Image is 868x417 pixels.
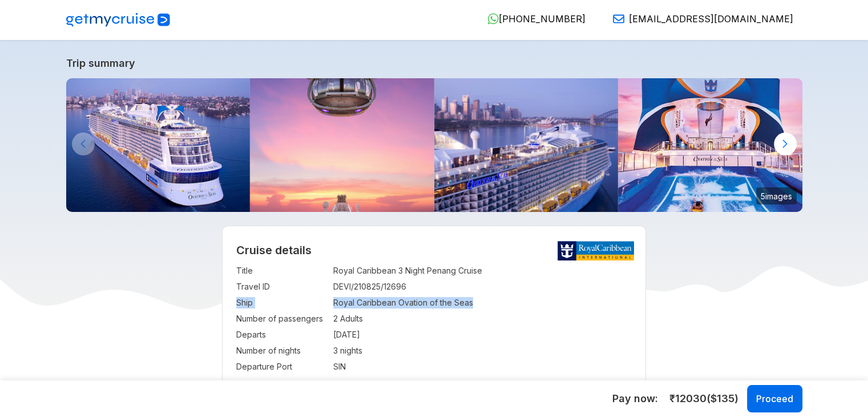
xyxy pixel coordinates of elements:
[236,311,328,327] td: Number of passengers
[333,263,632,279] td: Royal Caribbean 3 Night Penang Cruise
[236,295,328,311] td: Ship
[478,13,586,25] a: [PHONE_NUMBER]
[236,343,328,359] td: Number of nights
[333,311,632,327] td: 2 Adults
[756,187,797,205] small: 5 images
[328,295,333,311] td: :
[333,359,632,375] td: SIN
[328,359,333,375] td: :
[747,385,802,412] button: Proceed
[328,343,333,359] td: :
[66,57,802,69] a: Trip summary
[487,13,499,25] img: WhatsApp
[328,263,333,279] td: :
[236,359,328,375] td: Departure Port
[604,13,793,25] a: [EMAIL_ADDRESS][DOMAIN_NAME]
[66,78,251,212] img: ovation-exterior-back-aerial-sunset-port-ship.jpg
[236,327,328,343] td: Departs
[613,13,624,25] img: Email
[236,263,328,279] td: Title
[236,279,328,295] td: Travel ID
[328,327,333,343] td: :
[333,327,632,343] td: [DATE]
[434,78,619,212] img: ovation-of-the-seas-departing-from-sydney.jpg
[669,391,738,406] span: ₹ 12030 ($ 135 )
[333,343,632,359] td: 3 nights
[499,13,586,25] span: [PHONE_NUMBER]
[236,243,632,257] h2: Cruise details
[328,311,333,327] td: :
[333,279,632,295] td: DEVI/210825/12696
[333,295,632,311] td: Royal Caribbean Ovation of the Seas
[328,279,333,295] td: :
[250,78,434,212] img: north-star-sunset-ovation-of-the-seas.jpg
[612,392,658,406] h5: Pay now:
[618,78,802,212] img: ovation-of-the-seas-flowrider-sunset.jpg
[629,13,793,25] span: [EMAIL_ADDRESS][DOMAIN_NAME]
